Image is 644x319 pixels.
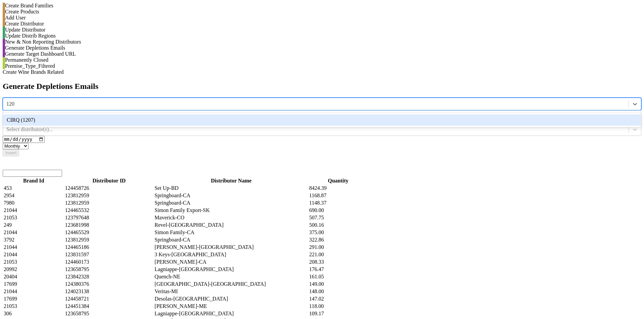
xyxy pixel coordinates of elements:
td: 21053 [3,259,64,265]
div: Update Distributor [5,27,641,33]
div: CIRQ (1207) [3,114,641,126]
td: 375.00 [309,229,368,236]
td: 690.00 [309,207,368,214]
td: 249 [3,222,64,228]
td: 124460173 [65,259,154,265]
td: 123831597 [65,251,154,258]
td: [PERSON_NAME]-[GEOGRAPHIC_DATA] [154,244,308,251]
td: 161.05 [309,273,368,280]
td: Lagniappe-[GEOGRAPHIC_DATA] [154,310,308,317]
td: 123658795 [65,266,154,273]
td: 221.00 [309,251,368,258]
td: Quench-NE [154,273,308,280]
td: 2954 [3,192,64,199]
td: 20404 [3,273,64,280]
td: 21044 [3,207,64,214]
td: 124458726 [65,185,154,192]
th: Distributor Name: activate to sort column ascending [154,177,308,184]
td: 322.86 [309,236,368,243]
td: 124465186 [65,244,154,251]
div: New & Non Reporting Distributors [5,39,641,45]
td: 123812959 [65,192,154,199]
td: 1148.37 [309,200,368,206]
div: Create Wine Brands Related [3,69,641,75]
td: 507.75 [309,214,368,221]
th: Brand Id: activate to sort column ascending [3,177,64,184]
div: Permanently Closed [5,57,641,63]
td: 176.47 [309,266,368,273]
td: 21053 [3,214,64,221]
div: Create Brand Families [5,3,641,9]
td: 291.00 [309,244,368,251]
td: 109.17 [309,310,368,317]
td: Maverick-CO [154,214,308,221]
div: Update Distrib Regions [5,33,641,39]
td: Revel-[GEOGRAPHIC_DATA] [154,222,308,228]
td: 21044 [3,229,64,236]
td: 21044 [3,251,64,258]
td: 3792 [3,236,64,243]
button: Insert [3,149,19,156]
td: 124458721 [65,296,154,302]
td: 124465529 [65,229,154,236]
td: 149.00 [309,281,368,287]
td: 1168.87 [309,192,368,199]
td: 123812959 [65,200,154,206]
td: 123797648 [65,214,154,221]
td: 124465532 [65,207,154,214]
td: 17699 [3,296,64,302]
td: 500.16 [309,222,368,228]
td: 306 [3,310,64,317]
td: 8424.39 [309,185,368,192]
h2: Generate Depletions Emails [3,82,641,91]
td: 123812959 [65,236,154,243]
td: 124451384 [65,303,154,310]
td: 7980 [3,200,64,206]
td: 148.00 [309,288,368,295]
div: Create Products [5,9,641,15]
td: 17699 [3,281,64,287]
td: Springboard-CA [154,192,308,199]
td: 21053 [3,303,64,310]
div: Premise_Type_Filtered [5,63,641,69]
td: Simon Family-CA [154,229,308,236]
div: Create Distributor [5,21,641,27]
td: 118.00 [309,303,368,310]
th: Distributor ID: activate to sort column ascending [65,177,154,184]
td: 21044 [3,244,64,251]
td: 208.33 [309,259,368,265]
td: 123842328 [65,273,154,280]
td: 3 Keys-[GEOGRAPHIC_DATA] [154,251,308,258]
td: 123681998 [65,222,154,228]
td: 21044 [3,288,64,295]
td: 147.02 [309,296,368,302]
td: Desolas-[GEOGRAPHIC_DATA] [154,296,308,302]
td: 124380376 [65,281,154,287]
td: 124023138 [65,288,154,295]
td: [PERSON_NAME]-ME [154,303,308,310]
td: Simon Family Export-SK [154,207,308,214]
div: Generate Target Dashboard URL [5,51,641,57]
div: Generate Depletions Emails [5,45,641,51]
td: Springboard-CA [154,236,308,243]
td: 123658795 [65,310,154,317]
th: Quantity: activate to sort column ascending [309,177,368,184]
td: [PERSON_NAME]-CA [154,259,308,265]
td: Set Up-BD [154,185,308,192]
div: Add User [5,15,641,21]
td: 20992 [3,266,64,273]
td: Lagniappe-[GEOGRAPHIC_DATA] [154,266,308,273]
td: 453 [3,185,64,192]
td: [GEOGRAPHIC_DATA]-[GEOGRAPHIC_DATA] [154,281,308,287]
td: Veritas-MI [154,288,308,295]
td: Springboard-CA [154,200,308,206]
